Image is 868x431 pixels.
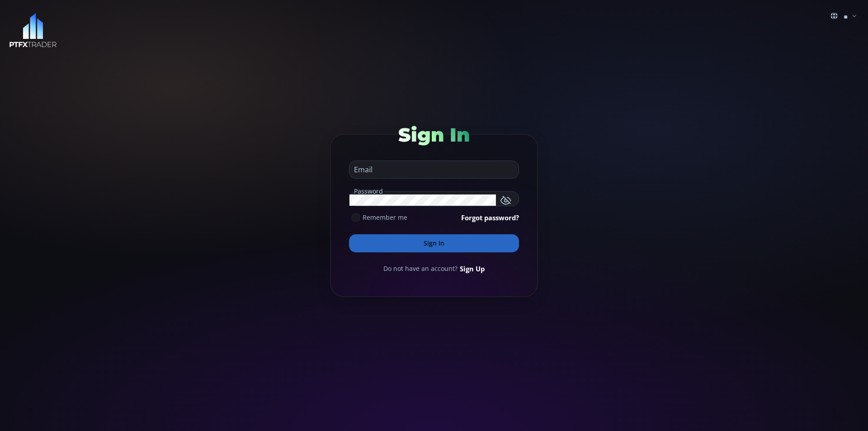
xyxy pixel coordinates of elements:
[349,234,519,252] button: Sign In
[363,213,407,222] span: Remember me
[461,213,519,223] a: Forgot password?
[460,264,485,274] a: Sign Up
[349,264,519,274] div: Do not have an account?
[9,13,57,48] img: LOGO
[398,123,470,147] span: Sign In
